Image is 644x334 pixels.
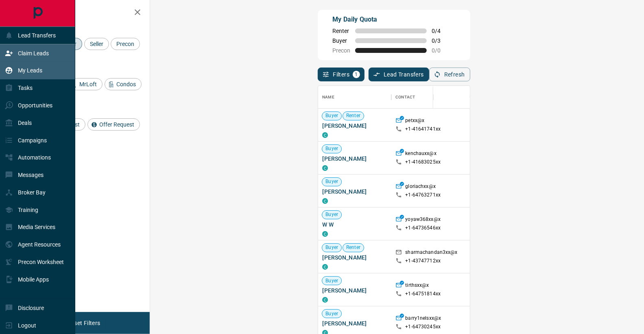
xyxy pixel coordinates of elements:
[114,81,139,87] span: Condos
[322,297,328,303] div: condos.ca
[322,319,387,327] span: [PERSON_NAME]
[322,244,341,251] span: Buyer
[322,264,328,270] div: condos.ca
[405,290,441,297] p: +1- 64751814xx
[322,220,387,229] span: W W
[105,78,142,90] div: Condos
[405,249,457,258] p: sharmachandan3xx@x
[87,41,106,47] span: Seller
[96,121,137,128] span: Offer Request
[322,145,341,152] span: Buyer
[405,192,441,199] p: +1- 64763271xx
[343,112,364,119] span: Renter
[332,15,450,24] p: My Daily Quota
[405,117,424,126] p: petxx@x
[405,282,429,290] p: tirthsxx@x
[322,231,328,237] div: condos.ca
[432,28,450,34] span: 0 / 4
[26,8,142,18] h2: Filters
[114,41,137,47] span: Precon
[322,132,328,138] div: condos.ca
[76,81,100,87] span: MrLoft
[405,183,436,192] p: gloriachxx@x
[354,72,359,77] span: 1
[432,47,450,54] span: 0 / 0
[405,258,441,264] p: +1- 43747712xx
[322,155,387,163] span: [PERSON_NAME]
[395,86,415,109] div: Contact
[322,286,387,295] span: [PERSON_NAME]
[322,310,341,317] span: Buyer
[322,211,341,218] span: Buyer
[322,198,328,204] div: condos.ca
[332,37,350,44] span: Buyer
[322,277,341,284] span: Buyer
[322,188,387,196] span: [PERSON_NAME]
[405,225,441,231] p: +1- 64736546xx
[84,38,109,50] div: Seller
[405,216,441,225] p: yoyaw368xx@x
[322,122,387,130] span: [PERSON_NAME]
[68,78,103,90] div: MrLoft
[343,244,364,251] span: Renter
[405,323,441,330] p: +1- 64730245xx
[429,68,470,81] button: Refresh
[369,68,429,81] button: Lead Transfers
[405,159,441,166] p: +1- 41683025xx
[332,47,350,54] span: Precon
[432,37,450,44] span: 0 / 3
[332,28,350,34] span: Renter
[318,68,365,81] button: Filters1
[322,112,341,119] span: Buyer
[87,118,140,131] div: Offer Request
[322,178,341,185] span: Buyer
[322,253,387,262] span: [PERSON_NAME]
[405,126,441,133] p: +1- 41641741xx
[405,315,441,323] p: barry1nelsxx@x
[405,150,436,159] p: kenchauxx@x
[318,86,391,109] div: Name
[322,86,334,109] div: Name
[391,86,456,109] div: Contact
[322,165,328,171] div: condos.ca
[111,38,140,50] div: Precon
[62,316,105,330] button: Reset Filters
